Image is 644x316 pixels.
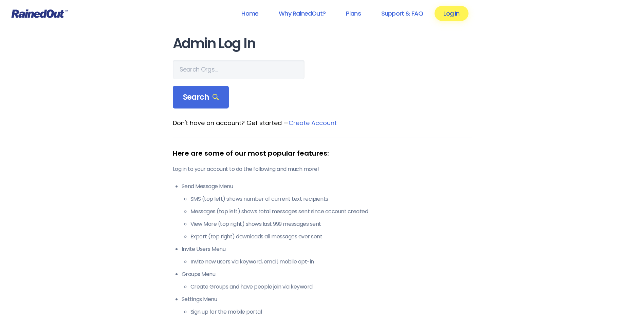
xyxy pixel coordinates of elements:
a: Support & FAQ [372,6,432,21]
li: Export (top right) downloads all messages ever sent [190,233,472,241]
a: Home [233,6,267,21]
li: Create Groups and have people join via keyword [190,283,472,291]
p: Log in to your account to do the following and much more! [173,165,472,173]
li: Send Message Menu [182,182,472,241]
li: Messages (top left) shows total messages sent since account created [190,208,472,216]
input: Search Orgs… [173,60,305,79]
div: Here are some of our most popular features: [173,148,472,158]
div: Search [173,86,229,109]
span: Search [183,93,219,102]
a: Plans [337,6,370,21]
li: Invite new users via keyword, email, mobile opt-in [190,258,472,266]
li: View More (top right) shows last 999 messages sent [190,220,472,228]
a: Why RainedOut? [270,6,334,21]
li: Groups Menu [182,270,472,291]
a: Create Account [289,119,337,127]
li: Invite Users Menu [182,245,472,266]
li: SMS (top left) shows number of current text recipients [190,195,472,203]
a: Log In [435,6,468,21]
li: Sign up for the mobile portal [190,308,472,316]
h1: Admin Log In [173,36,472,51]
